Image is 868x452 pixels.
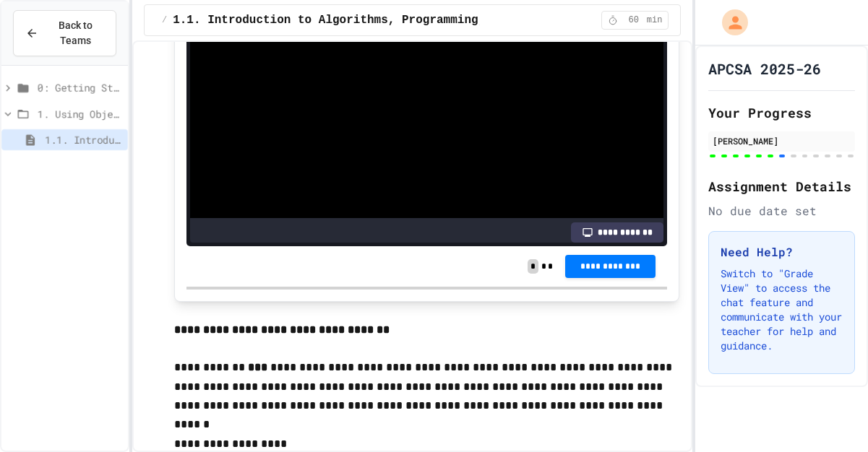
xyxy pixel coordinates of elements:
h3: Need Help? [721,243,843,261]
span: Back to Teams [47,18,104,48]
h1: APCSA 2025-26 [708,58,821,79]
span: / [162,14,167,26]
p: Switch to "Grade View" to access the chat feature and communicate with your teacher for help and ... [721,266,843,353]
span: 1.1. Introduction to Algorithms, Programming, and Compilers [45,132,122,147]
div: [PERSON_NAME] [713,134,851,147]
span: 0: Getting Started [38,80,122,95]
span: 1.1. Introduction to Algorithms, Programming, and Compilers [173,12,583,29]
button: Back to Teams [13,10,116,56]
span: 60 [622,14,645,26]
h2: Assignment Details [708,176,855,196]
span: min [647,14,663,26]
span: 1. Using Objects and Methods [38,106,122,121]
h2: Your Progress [708,103,855,123]
div: No due date set [708,202,855,220]
div: My Account [707,6,752,39]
